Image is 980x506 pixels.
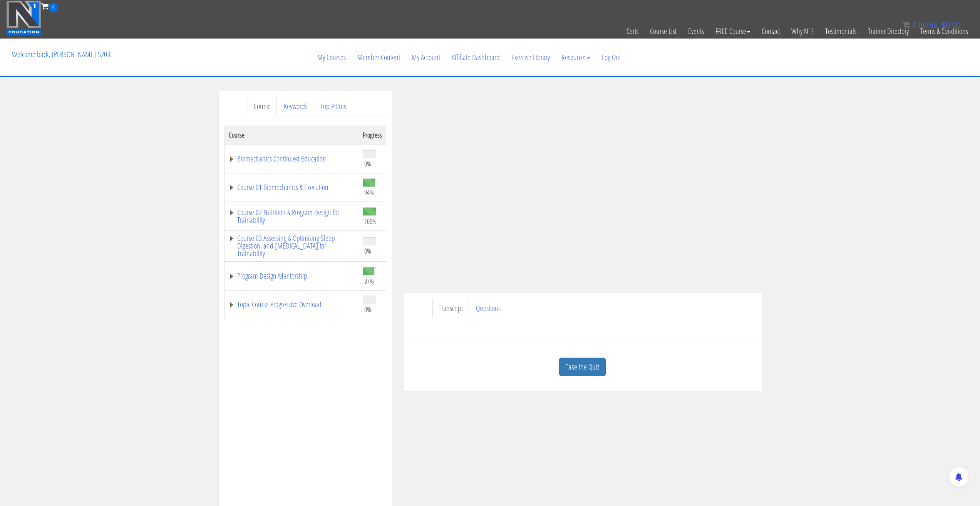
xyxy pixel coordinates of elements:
[278,97,313,116] a: Keywords
[364,247,371,255] span: 0%
[229,272,355,280] a: Program Design Mentorship
[49,3,58,12] span: 0
[941,21,961,29] bdi: 0.00
[364,188,374,197] span: 94%
[364,305,371,314] span: 0%
[6,0,41,35] img: n1-education
[903,21,910,29] img: icon11.png
[470,299,507,318] a: Questions
[41,1,58,11] a: 0
[621,12,644,50] a: Certs
[432,299,469,318] a: Transcript
[710,12,756,50] a: FREE Course
[364,277,374,285] span: 87%
[312,39,352,76] a: My Courses
[756,12,786,50] a: Contact
[406,39,446,76] a: My Account
[229,183,355,191] a: Course 01 Biomechanics & Execution
[364,160,371,168] span: 0%
[6,39,117,70] p: Welcome back, [PERSON_NAME]-5203!
[248,97,277,116] a: Course
[506,39,556,76] a: Exercise Library
[229,208,355,224] a: Course 02 Nutrition & Program Design for Trainability
[224,126,359,144] th: Course
[644,12,682,50] a: Course List
[314,97,352,116] a: Top Points
[682,12,710,50] a: Events
[912,21,916,29] span: 0
[229,155,355,163] a: Biomechanics Continued Education
[446,39,506,76] a: Affiliate Dashboard
[596,39,627,76] a: Log Out
[559,358,606,377] a: Take the Quiz
[229,301,355,308] a: Topic Course Progressive Overload
[556,39,596,76] a: Resources
[919,21,939,29] span: items:
[229,234,355,257] a: Course 03 Assessing & Optimizing Sleep Digestion, and [MEDICAL_DATA] for Trainability
[862,12,915,50] a: Trainer Directory
[364,217,377,225] span: 100%
[352,39,406,76] a: Member Content
[786,12,819,50] a: Why N1?
[819,12,862,50] a: Testimonials
[915,12,974,50] a: Terms & Conditions
[359,126,386,144] th: Progress
[941,21,946,29] span: $
[903,21,961,29] a: 0 items: $0.00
